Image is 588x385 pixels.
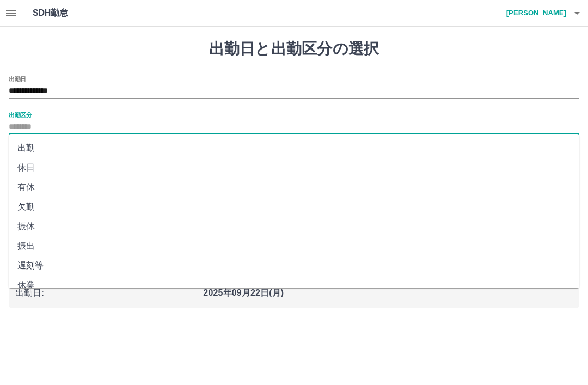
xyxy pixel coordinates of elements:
[9,256,579,276] li: 遅刻等
[9,158,579,178] li: 休日
[9,276,579,295] li: 休業
[9,111,32,119] label: 出勤区分
[9,138,579,158] li: 出勤
[15,286,197,300] p: 出勤日 :
[9,40,579,58] h1: 出勤日と出勤区分の選択
[9,197,579,217] li: 欠勤
[9,236,579,256] li: 振出
[203,288,284,297] b: 2025年09月22日(月)
[9,75,26,83] label: 出勤日
[9,178,579,197] li: 有休
[9,217,579,236] li: 振休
